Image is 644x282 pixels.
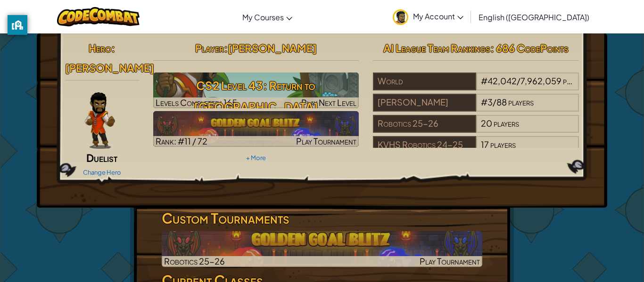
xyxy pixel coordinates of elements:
[162,208,482,229] h3: Custom Tournaments
[373,81,579,92] a: World#42,042/7,962,059players
[490,139,516,150] span: players
[490,41,569,55] span: : 686 CodePoints
[65,61,154,74] span: [PERSON_NAME]
[493,97,496,107] span: /
[246,154,266,161] a: + More
[238,4,297,30] a: My Courses
[481,75,487,86] span: #
[520,75,561,86] span: 7,962,059
[508,97,534,107] span: players
[481,118,492,129] span: 20
[153,75,359,117] h3: CS2 Level 43: Return to [GEOGRAPHIC_DATA]
[496,97,507,107] span: 88
[373,145,579,156] a: KVHS Robotics 24-2517players
[393,9,408,25] img: avatar
[162,231,482,267] a: Robotics 25-26Play Tournament
[57,7,140,26] img: CodeCombat logo
[373,94,476,112] div: [PERSON_NAME]
[563,75,588,86] span: players
[195,41,224,55] span: Player
[487,97,493,107] span: 3
[487,75,517,86] span: 42,042
[296,136,356,146] span: Play Tournament
[373,115,476,133] div: Robotics 25-26
[224,41,228,55] span: :
[111,41,115,55] span: :
[494,118,519,129] span: players
[89,41,111,55] span: Hero
[162,231,482,267] img: Golden Goal
[373,73,476,90] div: World
[242,12,284,22] span: My Courses
[420,256,480,266] span: Play Tournament
[373,103,579,113] a: [PERSON_NAME]#3/88players
[388,2,468,32] a: My Account
[8,15,27,35] button: privacy banner
[517,75,520,86] span: /
[86,151,117,164] span: Duelist
[373,124,579,135] a: Robotics 25-2620players
[413,11,463,21] span: My Account
[373,136,476,154] div: KVHS Robotics 24-25
[481,97,487,107] span: #
[83,169,121,176] a: Change Hero
[383,41,490,55] span: AI League Team Rankings
[153,111,359,147] img: Golden Goal
[481,139,489,150] span: 17
[156,136,207,146] span: Rank: #11 / 72
[474,4,594,30] a: English ([GEOGRAPHIC_DATA])
[228,41,317,55] span: [PERSON_NAME]
[479,12,589,22] span: English ([GEOGRAPHIC_DATA])
[153,73,359,108] a: Play Next Level
[153,73,359,108] img: CS2 Level 43: Return to Thornbush Farm
[85,92,115,149] img: duelist-pose.png
[153,111,359,147] a: Rank: #11 / 72Play Tournament
[164,256,225,266] span: Robotics 25-26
